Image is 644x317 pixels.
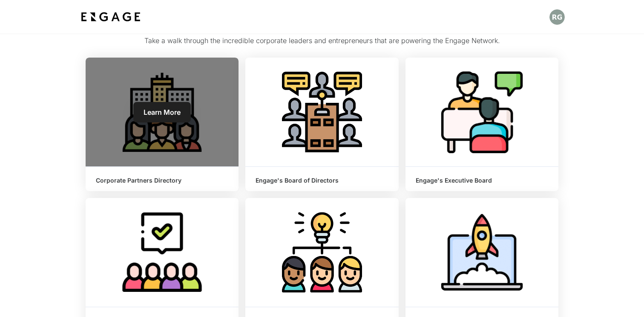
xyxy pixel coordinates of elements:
span: Learn More [144,108,181,116]
img: bdf1fb74-1727-4ba0-a5bd-bc74ae9fc70b.jpeg [79,9,142,25]
img: Profile picture of Rebecca Greenhalgh [549,9,565,25]
h6: Engage's Executive Board [416,177,548,184]
a: Learn More [133,102,191,122]
p: Take a walk through the incredible corporate leaders and entrepreneurs that are powering the Enga... [86,35,558,51]
button: Open profile menu [549,9,565,25]
h6: Engage's Board of Directors [256,177,388,184]
h6: Corporate Partners Directory [96,177,228,184]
